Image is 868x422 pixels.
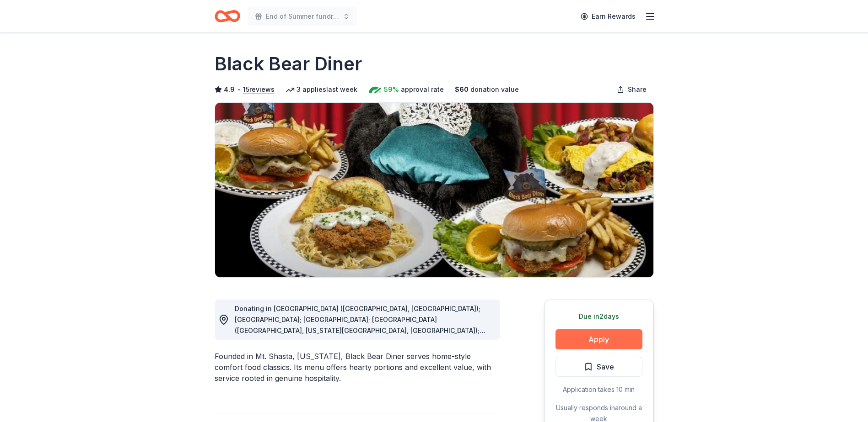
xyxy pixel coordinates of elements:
img: Image for Black Bear Diner [215,103,653,277]
div: Application takes 10 min [555,384,642,395]
button: 15reviews [243,84,275,95]
span: • [237,86,240,93]
span: 4.9 [224,84,235,95]
button: Save [555,357,642,377]
span: End of Summer fundraiser [266,11,339,22]
a: Earn Rewards [575,8,641,25]
div: Founded in Mt. Shasta, [US_STATE], Black Bear Diner serves home-style comfort food classics. Its ... [215,351,500,384]
h1: Black Bear Diner [215,51,362,77]
span: $ 60 [455,84,469,95]
button: Share [609,80,654,99]
span: Save [597,361,614,373]
div: Due in 2 days [555,311,642,322]
a: Home [215,5,240,27]
span: 59% [384,84,399,95]
span: donation value [470,84,519,95]
button: Apply [555,329,642,349]
span: approval rate [401,84,444,95]
button: End of Summer fundraiser [248,7,357,26]
span: Share [628,84,647,95]
div: 3 applies last week [286,84,357,95]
